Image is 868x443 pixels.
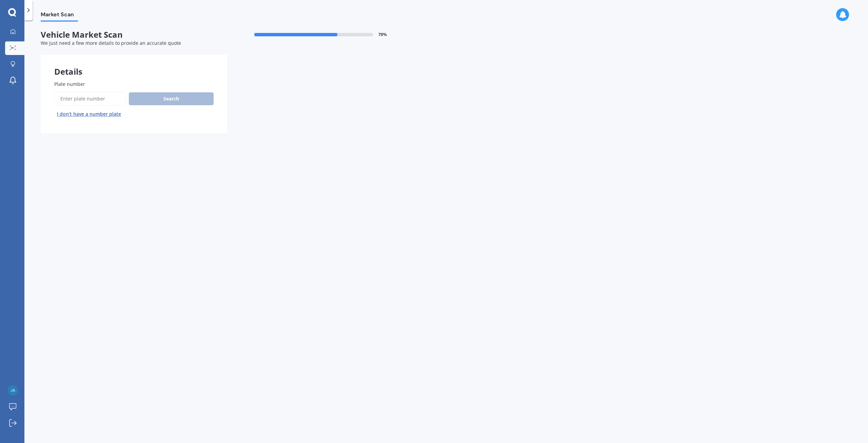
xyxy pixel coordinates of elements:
span: We just need a few more details to provide an accurate quote [41,40,181,46]
div: Details [41,55,227,75]
span: Plate number [54,81,85,87]
span: Market Scan [41,11,78,20]
img: 09a0b05116c446c772584a6118d25dcd [8,385,18,395]
span: 70 % [378,32,387,37]
input: Enter plate number [54,92,126,106]
span: Vehicle Market Scan [41,30,227,40]
button: I don’t have a number plate [54,109,124,119]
